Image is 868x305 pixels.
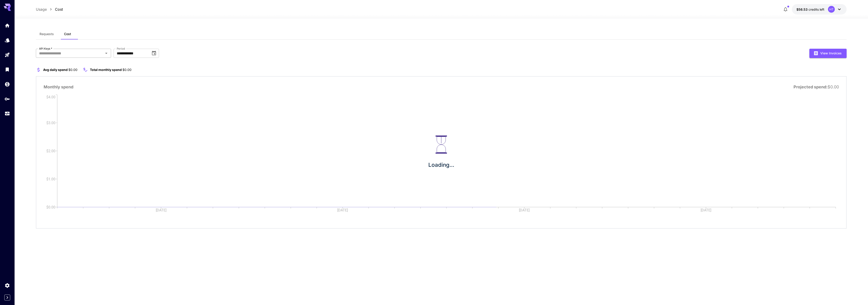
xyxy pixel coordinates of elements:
[809,51,847,55] a: View Invoices
[68,68,77,72] span: $0.00
[5,67,10,72] div: Library
[428,161,454,169] p: Loading...
[64,32,71,36] span: Cost
[792,4,847,15] button: $56.52548HT
[5,283,10,288] div: Settings
[796,7,824,12] div: $56.52548
[149,49,159,58] button: Choose date, selected date is Oct 1, 2025
[40,32,54,36] span: Requests
[796,7,808,11] span: $56.53
[36,7,63,12] nav: breadcrumb
[103,50,109,56] button: Open
[39,47,52,51] label: API Keys
[5,52,10,58] div: Playground
[55,7,63,12] a: Cost
[809,49,847,58] button: View Invoices
[117,47,125,51] label: Period
[4,295,10,300] button: Expand sidebar
[5,23,10,28] div: Home
[5,81,10,87] div: Wallet
[122,68,131,72] span: $0.00
[828,6,835,13] div: HT
[5,96,10,102] div: API Keys
[43,68,68,72] span: Avg daily spend
[5,37,10,43] div: Models
[36,7,47,12] a: Usage
[90,68,122,72] span: Total monthly spend
[808,7,824,11] span: credits left
[5,111,10,116] div: Usage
